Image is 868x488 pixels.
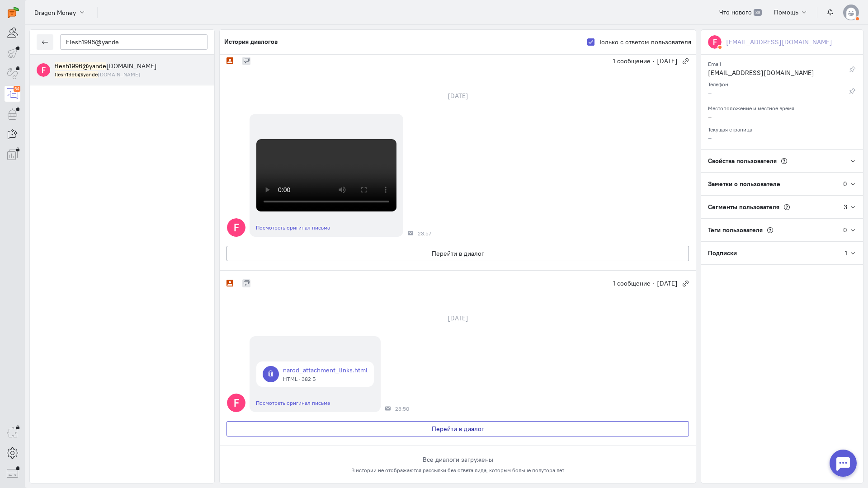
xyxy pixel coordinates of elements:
[844,202,847,211] div: 3
[708,203,779,211] span: Сегменты пользователя
[843,225,847,235] div: 0
[653,279,655,288] span: ·
[385,406,391,411] div: Почта
[719,8,752,16] span: Что нового
[395,406,409,412] span: 23:50
[713,37,717,47] text: F
[5,86,20,102] a: 54
[8,7,19,18] img: carrot-quest.svg
[708,113,712,121] span: –
[708,157,777,165] span: Свойства пользователя
[55,62,106,70] mark: flesh1996@yande
[769,5,813,20] button: Помощь
[55,62,157,70] span: flesh1996@yandex.ru
[226,466,689,474] div: В истории не отображаются рассылки без ответа лида, которым больше полутора лет
[42,65,46,75] text: F
[708,68,835,80] div: [EMAIL_ADDRESS][DOMAIN_NAME]
[708,123,856,133] div: Текущая страница
[845,249,847,258] div: 1
[226,455,689,464] div: Все диалоги загружены
[701,173,843,195] div: Заметки о пользователе
[418,230,431,237] span: 23:57
[55,71,98,78] mark: flesh1996@yande
[55,70,141,78] small: flesh1996@yandex.ru
[708,102,856,112] div: Местоположение и местное время
[14,86,20,92] div: 54
[754,9,761,16] span: 39
[34,8,76,17] span: Dragon Money
[708,89,835,100] div: –
[657,279,678,288] span: [DATE]
[234,396,239,409] text: F
[256,224,330,231] a: Посмотреть оригинал письма
[726,38,832,47] div: [EMAIL_ADDRESS][DOMAIN_NAME]
[226,421,689,436] button: Перейти в диалог
[708,79,728,88] small: Телефон
[599,38,691,47] label: Только с ответом пользователя
[60,34,208,50] input: Поиск по имени, почте, телефону
[653,56,655,66] span: ·
[701,242,845,264] div: Подписки
[843,5,859,20] img: default-v4.png
[29,4,90,20] button: Dragon Money
[234,221,239,234] text: F
[657,56,678,66] span: [DATE]
[438,89,478,102] div: [DATE]
[224,38,278,45] h5: История диалогов
[256,399,330,406] a: Посмотреть оригинал письма
[708,58,721,67] small: Email
[774,8,798,16] span: Помощь
[613,279,651,288] span: 1 сообщение
[708,226,763,234] span: Теги пользователя
[843,179,847,188] div: 0
[226,246,689,261] button: Перейти в диалог
[613,56,651,66] span: 1 сообщение
[408,230,413,236] div: Почта
[708,134,712,142] span: –
[438,312,478,324] div: [DATE]
[714,5,766,20] a: Что нового 39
